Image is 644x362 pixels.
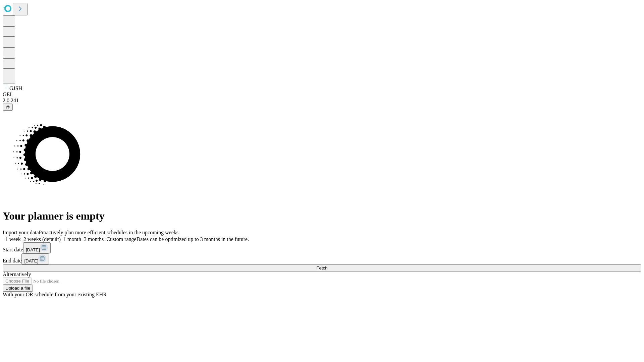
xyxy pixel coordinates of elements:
span: [DATE] [24,258,38,263]
h1: Your planner is empty [3,210,641,222]
span: With your OR schedule from your existing EHR [3,292,107,297]
button: @ [3,104,13,111]
span: @ [5,105,10,110]
div: Start date [3,242,641,253]
span: Dates can be optimized up to 3 months in the future. [137,236,249,242]
button: [DATE] [21,253,49,264]
button: Fetch [3,264,641,271]
span: Alternatively [3,271,31,277]
span: 2 weeks (default) [23,236,61,242]
span: Import your data [3,230,39,235]
button: Upload a file [3,285,33,292]
span: Fetch [316,265,327,270]
span: [DATE] [26,247,40,252]
div: 2.0.241 [3,98,641,104]
div: GEI [3,92,641,98]
div: End date [3,253,641,264]
button: [DATE] [23,242,51,253]
span: 3 months [84,236,104,242]
span: 1 month [63,236,81,242]
span: 1 week [5,236,21,242]
span: Proactively plan more efficient schedules in the upcoming weeks. [39,230,180,235]
span: GJSH [9,85,22,91]
span: Custom range [106,236,136,242]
